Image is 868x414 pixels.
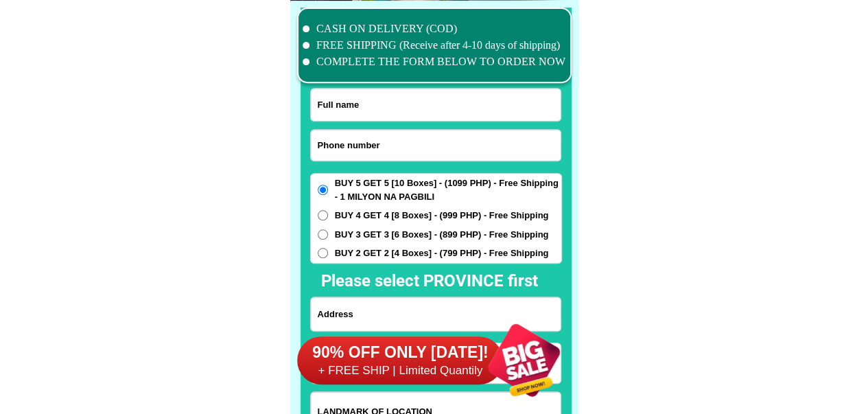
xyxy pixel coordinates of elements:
li: COMPLETE THE FORM BELOW TO ORDER NOW [303,54,566,70]
span: BUY 3 GET 3 [6 Boxes] - (899 PHP) - Free Shipping [335,228,549,242]
input: BUY 3 GET 3 [6 Boxes] - (899 PHP) - Free Shipping [318,229,328,240]
input: Input phone_number [311,130,561,161]
li: FREE SHIPPING (Receive after 4-10 days of shipping) [303,37,566,54]
span: BUY 4 GET 4 [8 Boxes] - (999 PHP) - Free Shipping [335,209,549,222]
input: Input full_name [311,89,561,121]
h6: + FREE SHIP | Limited Quantily [297,363,503,378]
input: Input address [311,297,561,331]
h6: 90% OFF ONLY [DATE]! [297,343,503,363]
input: BUY 5 GET 5 [10 Boxes] - (1099 PHP) - Free Shipping - 1 MILYON NA PAGBILI [318,185,328,195]
li: CASH ON DELIVERY (COD) [303,21,566,37]
input: BUY 2 GET 2 [4 Boxes] - (799 PHP) - Free Shipping [318,248,328,258]
input: BUY 4 GET 4 [8 Boxes] - (999 PHP) - Free Shipping [318,210,328,220]
span: BUY 2 GET 2 [4 Boxes] - (799 PHP) - Free Shipping [335,246,549,260]
span: BUY 5 GET 5 [10 Boxes] - (1099 PHP) - Free Shipping - 1 MILYON NA PAGBILI [335,176,561,203]
h2: Please select PROVINCE first [321,268,686,293]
